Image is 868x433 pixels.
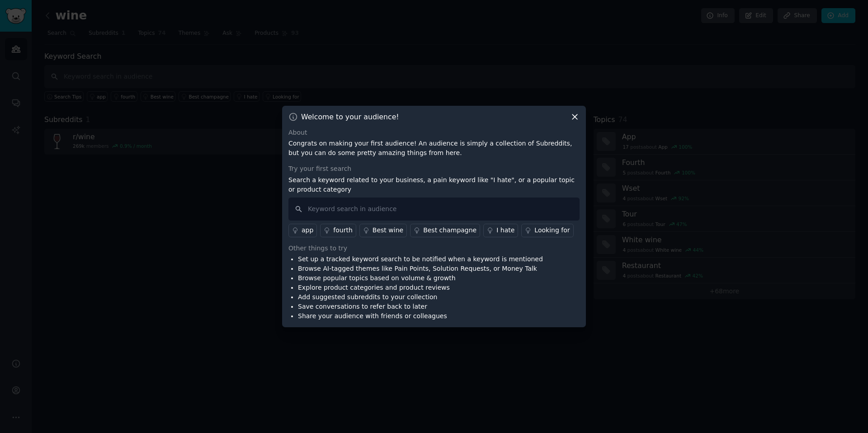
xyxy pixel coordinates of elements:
[298,292,543,302] li: Add suggested subreddits to your collection
[302,226,313,235] div: app
[298,283,543,292] li: Explore product categories and product reviews
[301,112,399,122] h3: Welcome to your audience!
[333,226,353,235] div: fourth
[298,302,543,311] li: Save conversations to refer back to later
[298,264,543,273] li: Browse AI-tagged themes like Pain Points, Solution Requests, or Money Talk
[410,224,480,237] a: Best champagne
[288,198,580,221] input: Keyword search in audience
[521,224,573,237] a: Looking for
[288,244,580,253] div: Other things to try
[288,224,317,237] a: app
[288,175,580,194] p: Search a keyword related to your business, a pain keyword like "I hate", or a popular topic or pr...
[483,224,518,237] a: I hate
[288,164,580,174] div: Try your first search
[496,226,514,235] div: I hate
[359,224,407,237] a: Best wine
[298,311,543,321] li: Share your audience with friends or colleagues
[298,273,543,283] li: Browse popular topics based on volume & growth
[298,254,543,264] li: Set up a tracked keyword search to be notified when a keyword is mentioned
[320,224,356,237] a: fourth
[373,226,403,235] div: Best wine
[423,226,476,235] div: Best champagne
[288,128,580,137] div: About
[288,139,580,158] p: Congrats on making your first audience! An audience is simply a collection of Subreddits, but you...
[534,226,570,235] div: Looking for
